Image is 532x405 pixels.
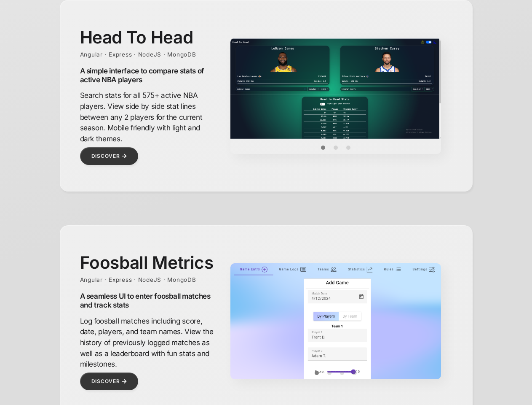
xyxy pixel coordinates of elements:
[329,141,342,154] button: Item 1
[230,38,441,139] img: 0.png
[80,27,215,48] h1: Head To Head
[80,316,215,370] p: Log foosball matches including score, date, players, and team names. View the history of previous...
[80,252,215,273] h1: Foosball Metrics
[342,141,355,154] button: Item 2
[80,147,139,165] a: Discover
[80,66,215,84] h2: A simple interface to compare stats of active NBA players
[80,51,215,58] div: Angular · Express · NodeJS · MongoDB
[80,90,215,144] p: Search stats for all 575+ active NBA players. View side by side stat lines between any 2 players ...
[323,367,336,379] button: Item 1
[80,373,139,390] a: Discover
[348,367,361,379] button: Item 3
[80,276,215,283] div: Angular · Express · NodeJS · MongoDB
[310,367,323,379] button: Item 0
[336,367,348,379] button: Item 2
[80,292,215,309] h2: A seamless UI to enter foosball matches and track stats
[317,141,329,154] button: Item 0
